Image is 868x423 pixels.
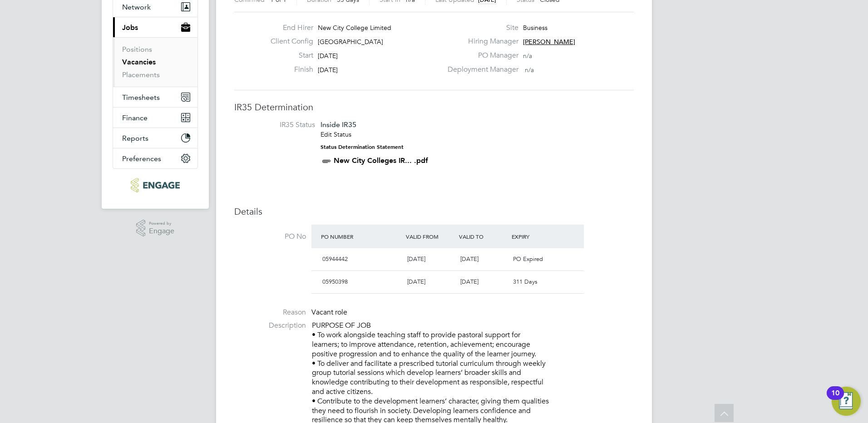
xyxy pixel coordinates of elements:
[322,255,348,263] span: 05944442
[457,228,510,245] div: Valid To
[234,321,306,330] label: Description
[122,113,148,122] span: Finance
[263,23,313,33] label: End Hirer
[149,220,174,227] span: Powered by
[122,3,151,11] span: Network
[318,52,338,60] span: [DATE]
[404,228,457,245] div: Valid From
[122,70,160,79] a: Placements
[442,65,518,74] label: Deployment Manager
[122,23,138,32] span: Jobs
[234,232,306,241] label: PO No
[318,66,338,74] span: [DATE]
[263,37,313,46] label: Client Config
[460,255,478,263] span: [DATE]
[407,255,425,263] span: [DATE]
[321,120,356,129] span: Inside IR35
[234,206,634,217] h3: Details
[523,52,532,60] span: n/a
[113,108,197,128] button: Finance
[460,278,478,285] span: [DATE]
[318,38,383,46] span: [GEOGRAPHIC_DATA]
[243,120,315,130] label: IR35 Status
[113,128,197,148] button: Reports
[334,156,428,165] a: New City Colleges IR... .pdf
[513,278,538,285] span: 311 Days
[321,144,404,150] strong: Status Determination Statement
[407,278,425,285] span: [DATE]
[525,66,534,74] span: n/a
[523,38,575,46] span: [PERSON_NAME]
[122,154,161,163] span: Preferences
[513,255,543,263] span: PO Expired
[831,393,839,405] div: 10
[442,51,518,60] label: PO Manager
[113,148,197,168] button: Preferences
[113,87,197,107] button: Timesheets
[136,220,175,237] a: Powered byEngage
[234,308,306,317] label: Reason
[263,51,313,60] label: Start
[318,24,391,32] span: New City College Limited
[319,228,404,245] div: PO Number
[321,130,351,138] a: Edit Status
[263,65,313,74] label: Finish
[122,93,160,102] span: Timesheets
[832,387,861,416] button: Open Resource Center, 10 new notifications
[122,58,156,66] a: Vacancies
[509,228,562,245] div: Expiry
[113,178,198,192] a: Go to home page
[234,101,634,113] h3: IR35 Determination
[322,278,348,285] span: 05950398
[122,134,148,143] span: Reports
[442,37,518,46] label: Hiring Manager
[122,45,152,54] a: Positions
[442,23,518,33] label: Site
[131,178,179,192] img: ncclondon-logo-retina.png
[523,24,547,32] span: Business
[113,17,197,37] button: Jobs
[113,37,197,87] div: Jobs
[149,227,174,235] span: Engage
[311,308,347,317] span: Vacant role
